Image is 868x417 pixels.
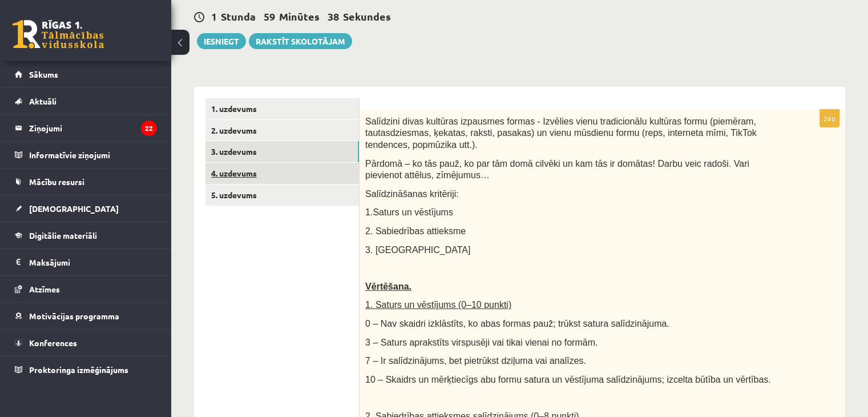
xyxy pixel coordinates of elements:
span: 3 – Saturs aprakstīts virspusēji vai tikai vienai no formām. [365,338,597,347]
span: 1 [211,10,217,23]
span: Sekundes [343,10,391,23]
a: Sākums [15,61,157,87]
a: Informatīvie ziņojumi [15,142,157,168]
a: [DEMOGRAPHIC_DATA] [15,195,157,222]
span: Salīdzināšanas kritēriji: [365,189,459,199]
a: Mācību resursi [15,169,157,195]
a: Proktoringa izmēģinājums [15,356,157,383]
span: Salīdzini divas kultūras izpausmes formas - Izvēlies vienu tradicionālu kultūras formu (piemēram,... [365,117,757,150]
span: Minūtes [279,10,320,23]
a: Maksājumi [15,249,157,275]
a: Konferences [15,330,157,356]
span: 1. Saturs un vēstījums (0–10 punkti) [365,300,511,310]
legend: Maksājumi [29,249,157,275]
span: Vērtēšana. [365,282,411,291]
span: Mācību resursi [29,177,84,187]
a: Atzīmes [15,276,157,302]
span: Pārdomā – ko tās pauž, ko par tām domā cilvēki un kam tās ir domātas! Darbu veic radoši. Vari pie... [365,159,749,181]
a: 5. uzdevums [205,185,359,206]
i: 22 [141,121,157,136]
a: Motivācijas programma [15,303,157,329]
a: 2. uzdevums [205,120,359,141]
span: Digitālie materiāli [29,230,97,240]
span: Sākums [29,69,58,79]
span: 3. [GEOGRAPHIC_DATA] [365,245,470,255]
span: 59 [264,10,275,23]
span: 7 – Ir salīdzinājums, bet pietrūkst dziļuma vai analīzes. [365,356,586,366]
a: Ziņojumi22 [15,115,157,141]
a: Digitālie materiāli [15,222,157,248]
span: 1.Saturs un vēstījums [365,207,453,217]
span: Konferences [29,338,77,348]
span: [DEMOGRAPHIC_DATA] [29,203,119,214]
span: 2. Sabiedrības attieksme [365,226,466,236]
a: 4. uzdevums [205,163,359,184]
span: Stunda [221,10,256,23]
a: 1. uzdevums [205,98,359,119]
a: Rakstīt skolotājam [249,33,352,49]
body: Bagātinātā teksta redaktors, wiswyg-editor-user-answer-47433804223580 [11,11,462,23]
button: Iesniegt [197,33,246,49]
span: Proktoringa izmēģinājums [29,364,128,375]
p: 26p [819,109,839,127]
a: Aktuāli [15,88,157,114]
a: 3. uzdevums [205,141,359,162]
a: Rīgas 1. Tālmācības vidusskola [13,20,104,49]
legend: Ziņojumi [29,115,157,141]
span: Aktuāli [29,96,56,106]
span: 38 [328,10,339,23]
span: 0 – Nav skaidri izklāstīts, ko abas formas pauž; trūkst satura salīdzinājuma. [365,319,669,328]
span: 10 – Skaidrs un mērķtiecīgs abu formu satura un vēstījuma salīdzinājums; izcelta būtība un vērtības. [365,375,771,384]
span: Motivācijas programma [29,311,119,321]
span: Atzīmes [29,284,60,294]
legend: Informatīvie ziņojumi [29,142,157,168]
